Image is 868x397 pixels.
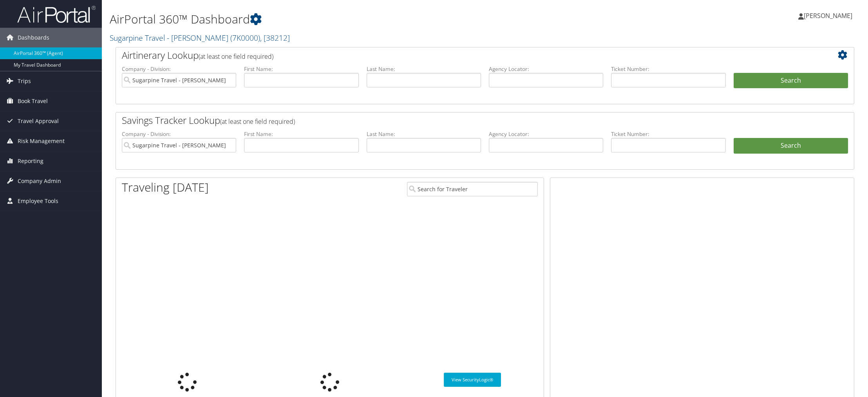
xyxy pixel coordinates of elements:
[122,138,236,152] input: search accounts
[444,373,501,387] a: View SecurityLogic®
[734,73,848,89] button: Search
[199,52,273,61] span: (at least one field required)
[122,114,787,127] h2: Savings Tracker Lookup
[220,117,295,126] span: (at least one field required)
[110,33,290,43] a: Sugarpine Travel - [PERSON_NAME]
[18,91,48,111] span: Book Travel
[122,49,787,62] h2: Airtinerary Lookup
[260,33,290,43] span: , [ 38212 ]
[407,182,538,196] input: Search for Traveler
[18,111,59,131] span: Travel Approval
[18,28,49,47] span: Dashboards
[489,130,603,138] label: Agency Locator:
[17,5,96,24] img: airportal-logo.png
[798,4,860,27] a: [PERSON_NAME]
[18,191,58,211] span: Employee Tools
[18,171,61,191] span: Company Admin
[122,130,236,138] label: Company - Division:
[122,65,236,73] label: Company - Division:
[804,11,852,20] span: [PERSON_NAME]
[18,131,65,151] span: Risk Management
[611,130,725,138] label: Ticket Number:
[611,65,725,73] label: Ticket Number:
[367,65,481,73] label: Last Name:
[122,179,209,196] h1: Traveling [DATE]
[244,65,358,73] label: First Name:
[244,130,358,138] label: First Name:
[18,71,31,91] span: Trips
[18,151,43,171] span: Reporting
[489,65,603,73] label: Agency Locator:
[367,130,481,138] label: Last Name:
[110,11,610,27] h1: AirPortal 360™ Dashboard
[734,138,848,154] a: Search
[230,33,260,43] span: ( 7K0000 )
